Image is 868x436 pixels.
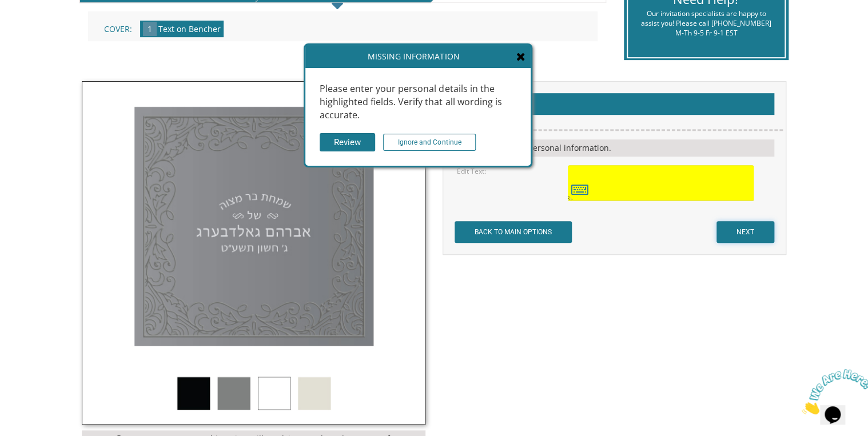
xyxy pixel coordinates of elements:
span: Text on Bencher [158,23,221,34]
h2: Customizations [455,93,774,115]
iframe: chat widget [797,365,868,419]
img: Chat attention grabber [5,5,75,50]
span: 1 [143,22,157,36]
div: Our invitation specialists are happy to assist you! Please call [PHONE_NUMBER] M-Th 9-5 Fr 9-1 EST [636,9,775,38]
div: Please enter your personal details in the highlighted fields. Verify that all wording is accurate. [320,82,516,122]
label: Edit Text: [457,166,486,176]
input: NEXT [716,221,774,243]
div: Please fill in your personal information. [455,139,774,157]
span: Cover: [104,23,132,34]
input: Ignore and Continue [383,134,476,151]
input: BACK TO MAIN OPTIONS [455,221,572,243]
img: bp-bencher-thumb.jpg [82,82,425,424]
div: Missing Information [305,45,531,68]
input: Review [320,133,375,152]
